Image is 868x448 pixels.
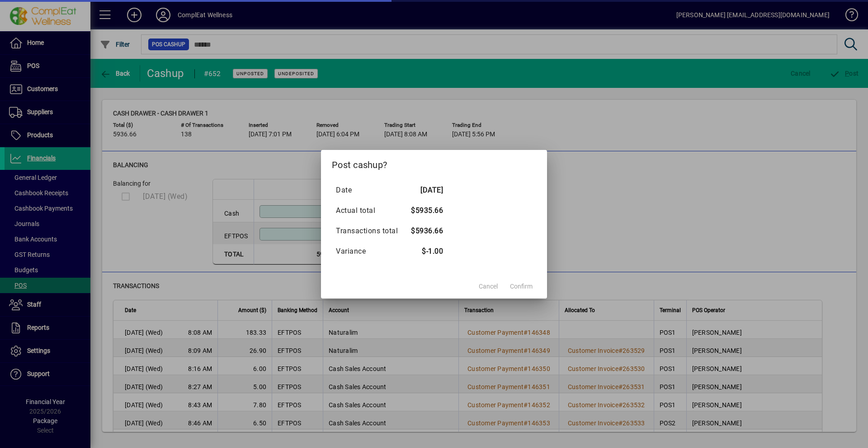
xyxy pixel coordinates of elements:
[335,241,407,262] td: Variance
[321,150,547,176] h2: Post cashup?
[335,201,407,221] td: Actual total
[335,180,407,201] td: Date
[407,180,443,201] td: [DATE]
[407,241,443,262] td: $-1.00
[407,221,443,241] td: $5936.66
[407,201,443,221] td: $5935.66
[335,221,407,241] td: Transactions total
